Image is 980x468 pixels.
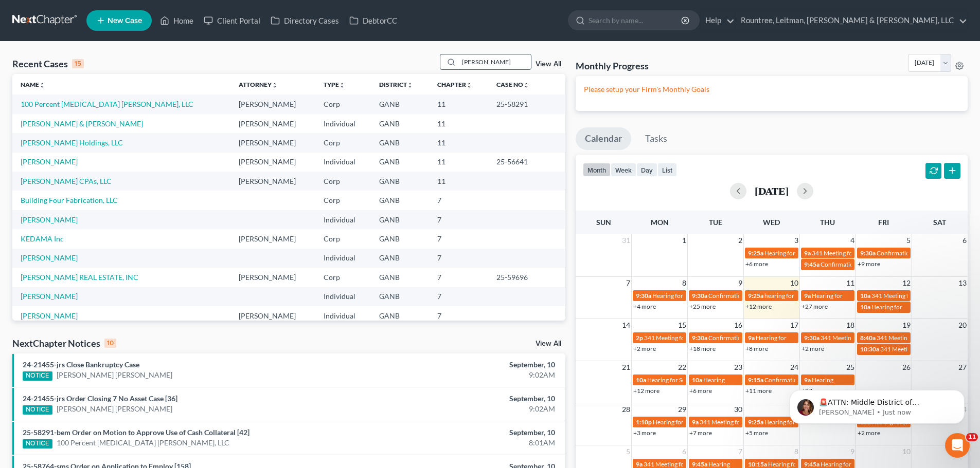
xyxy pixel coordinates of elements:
td: 11 [429,172,488,191]
a: Client Portal [199,11,265,30]
td: 11 [429,95,488,114]
span: Sun [596,218,611,227]
td: [PERSON_NAME] [230,153,315,172]
a: [PERSON_NAME] [21,311,78,320]
td: 7 [429,210,488,229]
span: 2 [737,234,743,247]
a: +27 more [801,303,828,310]
td: GANB [371,210,429,229]
td: 7 [429,249,488,268]
span: 27 [957,361,968,373]
span: Hearing [703,376,725,384]
div: September, 10 [384,427,555,438]
td: 25-56641 [488,153,565,172]
a: [PERSON_NAME] [21,292,78,301]
span: Hearing for [PERSON_NAME] [821,460,901,468]
a: Typeunfold_more [324,81,345,88]
td: 7 [429,268,488,287]
span: Hearing [708,460,730,468]
a: +5 more [745,429,768,437]
button: day [636,163,657,177]
td: [PERSON_NAME] [230,114,315,133]
td: 7 [429,287,488,306]
span: 11 [966,433,978,441]
input: Search by name... [459,54,531,69]
a: [PERSON_NAME] [PERSON_NAME] [57,404,172,414]
span: Hearing for [PERSON_NAME] [764,418,845,426]
td: [PERSON_NAME] [230,172,315,191]
a: Calendar [576,127,631,150]
span: Hearing for Seyria [PERSON_NAME] and [PERSON_NAME] [647,376,806,384]
span: 1 [681,234,687,247]
span: 10a [860,303,870,311]
div: September, 10 [384,360,555,370]
span: 2p [636,334,643,342]
span: 28 [621,403,631,416]
a: Districtunfold_more [379,81,413,88]
a: +7 more [689,429,712,437]
a: [PERSON_NAME] [21,253,78,262]
span: Hearing for [756,334,787,342]
span: 12 [901,277,912,289]
td: GANB [371,153,429,172]
span: 341 Meeting for [644,334,687,342]
span: 341 Meeting for [PERSON_NAME] [880,345,973,353]
span: 29 [677,403,687,416]
a: Chapterunfold_more [437,81,472,88]
a: Case Nounfold_more [496,81,529,88]
td: Individual [315,210,371,229]
div: Recent Cases [12,58,84,70]
span: Sat [933,218,946,227]
a: Directory Cases [265,11,344,30]
a: Nameunfold_more [21,81,45,88]
i: unfold_more [523,82,529,88]
span: 9:30a [692,334,707,342]
a: +25 more [689,303,716,310]
span: New Case [108,17,142,25]
span: 9:45a [804,460,819,468]
a: [PERSON_NAME] Holdings, LLC [21,138,123,147]
span: 3 [793,234,799,247]
a: [PERSON_NAME] & [PERSON_NAME] [21,119,143,128]
span: 341 Meeting for [PERSON_NAME] [871,292,964,299]
a: KEDAMA Inc [21,234,64,243]
a: 25-58291-bem Order on Motion to Approve Use of Cash Collateral [42] [23,428,250,437]
a: [PERSON_NAME] [21,215,78,224]
span: 341 Meeting for [700,418,743,426]
span: 9:45a [692,460,707,468]
td: GANB [371,306,429,325]
span: 341 Meeting for [PERSON_NAME] [812,249,904,257]
span: 9:15a [748,376,763,384]
span: 10a [636,376,646,384]
span: 10a [860,292,870,299]
a: 100 Percent [MEDICAL_DATA] [PERSON_NAME], LLC [57,438,229,448]
span: 25 [845,361,856,373]
td: 11 [429,153,488,172]
td: GANB [371,114,429,133]
td: 25-59696 [488,268,565,287]
td: [PERSON_NAME] [230,229,315,248]
i: unfold_more [339,82,345,88]
input: Search by name... [589,11,683,30]
span: 15 [677,319,687,331]
a: 24-21455-jrs Order Closing 7 No Asset Case [36] [23,394,177,403]
div: NOTICE [23,371,52,381]
iframe: Intercom notifications message [774,368,980,440]
td: [PERSON_NAME] [230,133,315,152]
span: 341 Meeting for [877,334,920,342]
span: 5 [625,445,631,458]
div: 9:02AM [384,404,555,414]
td: Individual [315,249,371,268]
a: [PERSON_NAME] CPAs, LLC [21,177,112,185]
span: 9:25a [748,249,763,257]
a: View All [536,340,561,347]
span: 13 [957,277,968,289]
span: 9a [804,292,811,299]
span: 17 [789,319,799,331]
span: Fri [878,218,889,227]
td: 11 [429,133,488,152]
span: Hearing for A-1 Express Delivery Service, Inc. [653,418,774,426]
span: 21 [621,361,631,373]
td: [PERSON_NAME] [230,268,315,287]
a: +2 more [633,345,656,352]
